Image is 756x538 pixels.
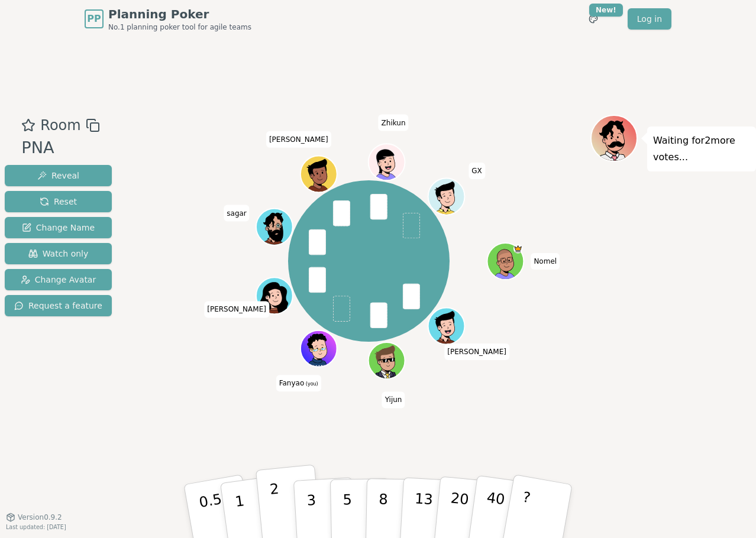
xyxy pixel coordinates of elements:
[589,4,623,17] div: New!
[40,196,77,208] span: Reset
[6,513,62,522] button: Version0.9.2
[87,12,101,26] span: PP
[21,274,96,286] span: Change Avatar
[302,331,336,365] button: Click to change your avatar
[40,115,80,136] span: Room
[513,244,522,253] span: Nomel is the host
[108,22,251,32] span: No.1 planning poker tool for agile teams
[224,205,250,221] span: Click to change your name
[628,8,671,30] a: Log in
[469,163,485,179] span: Click to change your name
[22,222,95,234] span: Change Name
[382,391,405,408] span: Click to change your name
[653,132,750,166] p: Waiting for 2 more votes...
[583,8,604,30] button: New!
[21,136,99,160] div: PNA
[266,131,331,147] span: Click to change your name
[85,6,251,32] a: PPPlanning PokerNo.1 planning poker tool for agile teams
[28,248,89,260] span: Watch only
[21,115,35,136] button: Add as favourite
[18,513,62,522] span: Version 0.9.2
[531,253,560,270] span: Click to change your name
[304,381,318,387] span: (you)
[5,191,112,212] button: Reset
[5,217,112,238] button: Change Name
[5,243,112,264] button: Watch only
[108,6,251,22] span: Planning Poker
[204,301,269,317] span: Click to change your name
[5,165,112,186] button: Reveal
[276,375,321,391] span: Click to change your name
[37,170,79,182] span: Reveal
[5,295,112,316] button: Request a feature
[379,114,409,131] span: Click to change your name
[6,524,66,530] span: Last updated: [DATE]
[444,343,509,360] span: Click to change your name
[5,269,112,290] button: Change Avatar
[14,300,102,312] span: Request a feature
